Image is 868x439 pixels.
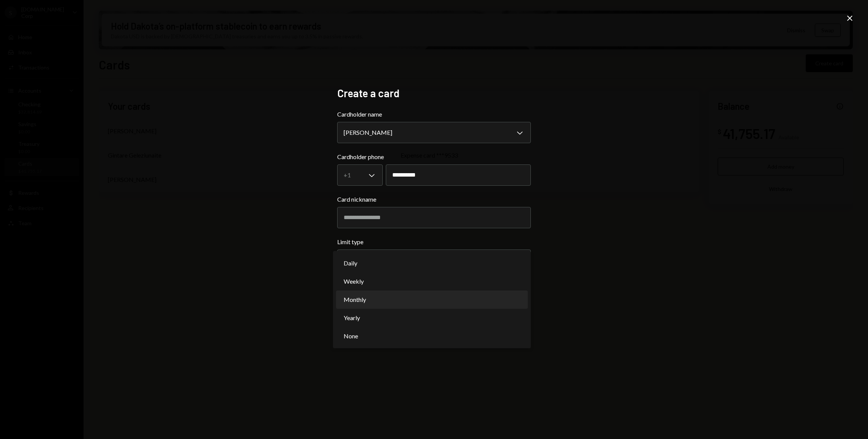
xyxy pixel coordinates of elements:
[337,250,531,271] button: Limit type
[344,313,360,322] span: Yearly
[337,195,531,204] label: Card nickname
[337,86,531,101] h2: Create a card
[344,332,358,341] span: None
[337,122,531,143] button: Cardholder name
[337,110,531,119] label: Cardholder name
[344,259,357,268] span: Daily
[344,277,364,286] span: Weekly
[337,237,531,246] label: Limit type
[344,295,366,304] span: Monthly
[337,152,531,161] label: Cardholder phone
